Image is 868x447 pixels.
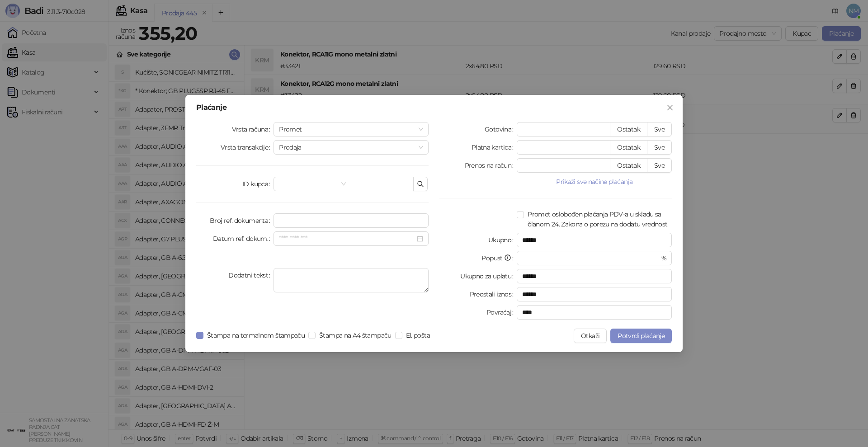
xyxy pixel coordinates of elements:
label: Ukupno [488,233,517,247]
label: Platna kartica [472,140,517,155]
span: Prodaja [279,141,423,154]
input: Broj ref. dokumenta [274,213,429,228]
label: Prenos na račun [465,158,517,173]
div: Plaćanje [196,104,672,111]
button: Ostatak [610,140,647,155]
label: Vrsta računa [232,122,274,136]
button: Ostatak [610,122,647,136]
button: Close [663,100,677,115]
button: Ostatak [610,158,647,173]
label: Broj ref. dokumenta [210,213,274,228]
span: Promet [279,122,423,136]
span: Štampa na termalnom štampaču [203,330,308,340]
label: Vrsta transakcije [221,140,274,155]
span: close [666,104,674,111]
span: Štampa na A4 štampaču [316,330,395,340]
button: Prikaži sve načine plaćanja [517,176,672,187]
label: Datum ref. dokum. [213,231,274,246]
button: Otkaži [574,329,607,343]
label: Gotovina [485,122,517,136]
input: Popust [522,251,659,265]
button: Sve [647,122,672,136]
span: Potvrdi plaćanje [618,332,665,340]
input: Datum ref. dokum. [279,234,415,244]
label: Dodatni tekst [228,268,274,282]
span: Zatvori [663,104,677,111]
button: Potvrdi plaćanje [610,329,672,343]
span: Promet oslobođen plaćanja PDV-a u skladu sa članom 24. Zakona o porezu na dodatu vrednost [524,209,672,229]
button: Sve [647,158,672,173]
label: Ukupno za uplatu [460,269,517,283]
label: Preostali iznos [470,287,517,301]
label: ID kupca [242,177,274,191]
textarea: Dodatni tekst [274,268,429,292]
label: Popust [481,251,517,265]
button: Sve [647,140,672,155]
label: Povraćaj [486,305,517,320]
span: El. pošta [402,330,434,340]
